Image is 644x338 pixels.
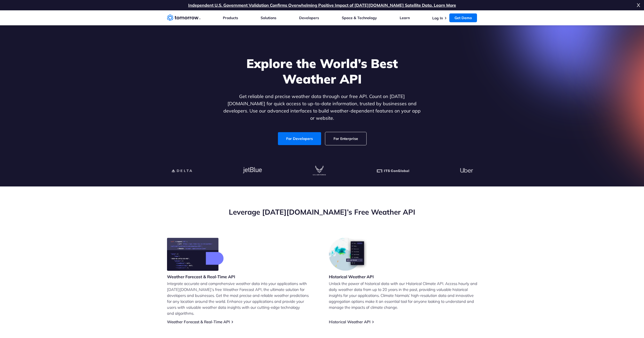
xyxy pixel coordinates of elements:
a: Solutions [261,16,276,20]
h2: Leverage [DATE][DOMAIN_NAME]’s Free Weather API [167,207,477,217]
p: Unlock the power of historical data with our Historical Climate API. Access hourly and daily weat... [329,281,477,310]
a: Log In [432,16,443,20]
a: Space & Technology [342,16,377,20]
a: For Developers [278,132,321,145]
p: Get reliable and precise weather data through our free API. Count on [DATE][DOMAIN_NAME] for quic... [222,93,422,122]
h3: Weather Forecast & Real-Time API [167,274,235,280]
a: Weather Forecast & Real-Time API [167,319,230,324]
p: Integrate accurate and comprehensive weather data into your applications with [DATE][DOMAIN_NAME]... [167,281,315,316]
a: Developers [299,16,319,20]
a: Learn [400,16,410,20]
a: Home link [167,14,201,22]
a: Products [223,16,238,20]
a: Get Demo [449,13,477,22]
a: For Enterprise [325,132,366,145]
a: Independent U.S. Government Validation Confirms Overwhelming Positive Impact of [DATE][DOMAIN_NAM... [188,3,456,8]
a: Historical Weather API [329,319,370,324]
h1: Explore the World’s Best Weather API [222,56,422,87]
h3: Historical Weather API [329,274,374,280]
